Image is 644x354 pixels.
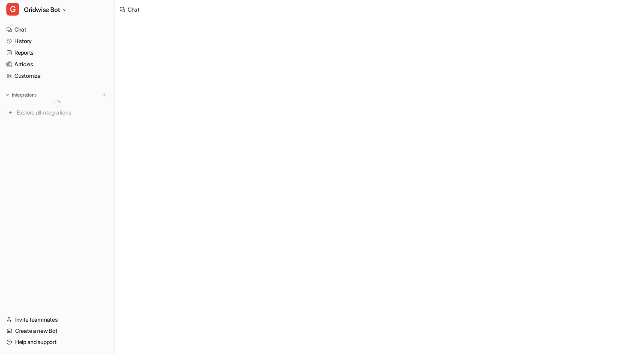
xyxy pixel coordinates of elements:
[3,91,39,99] button: Integrations
[101,92,107,98] img: menu_add.svg
[3,24,111,35] a: Chat
[3,36,111,47] a: History
[5,92,10,98] img: expand menu
[3,336,111,348] a: Help and support
[3,59,111,70] a: Articles
[12,92,37,98] p: Integrations
[3,325,111,336] a: Create a new Bot
[3,107,111,118] a: Explore all integrations
[17,106,108,119] span: Explore all integrations
[6,109,14,117] img: explore all integrations
[128,5,140,14] div: Chat
[3,314,111,325] a: Invite teammates
[24,4,60,15] span: Gridwise Bot
[3,47,111,58] a: Reports
[6,3,19,16] span: G
[3,70,111,81] a: Customize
